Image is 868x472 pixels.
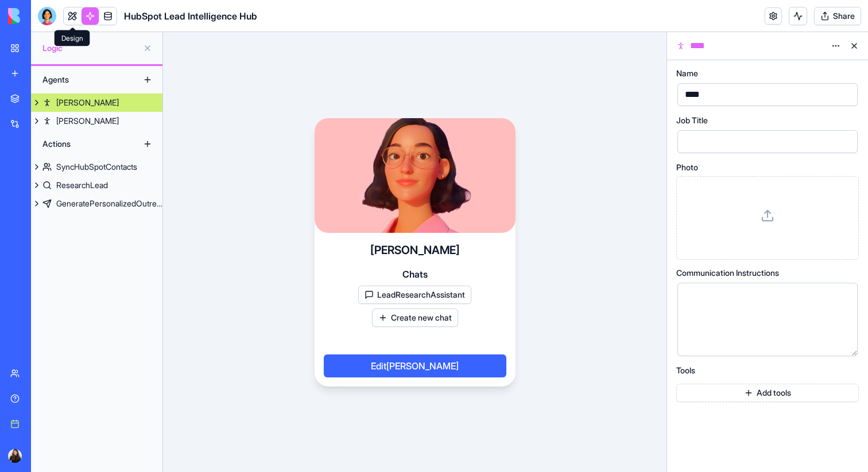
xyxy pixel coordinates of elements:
[8,8,79,24] img: logo
[124,9,257,23] h1: HubSpot Lead Intelligence Hub
[56,180,108,191] div: ResearchLead
[324,354,506,377] button: Edit[PERSON_NAME]
[358,286,471,304] button: LeadResearchAssistant
[676,116,708,124] span: Job Title
[8,449,22,463] img: profile_pic_qbya32.jpg
[676,269,779,277] span: Communication Instructions
[31,194,162,213] a: GeneratePersonalizedOutreach
[37,71,129,89] div: Agents
[814,7,861,25] button: Share
[676,366,695,375] span: Tools
[37,135,129,153] div: Actions
[42,42,138,54] span: Logic
[370,242,460,258] h4: [PERSON_NAME]
[676,384,859,402] button: Add tools
[31,158,162,176] a: SyncHubSpotContacts
[56,115,119,127] div: [PERSON_NAME]
[56,161,137,173] div: SyncHubSpotContacts
[676,69,698,77] span: Name
[372,309,458,327] button: Create new chat
[56,198,162,209] div: GeneratePersonalizedOutreach
[402,267,428,281] span: Chats
[676,163,698,171] span: Photo
[31,112,162,130] a: [PERSON_NAME]
[31,176,162,194] a: ResearchLead
[56,97,119,108] div: [PERSON_NAME]
[55,30,90,46] div: Design
[31,93,162,112] a: [PERSON_NAME]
